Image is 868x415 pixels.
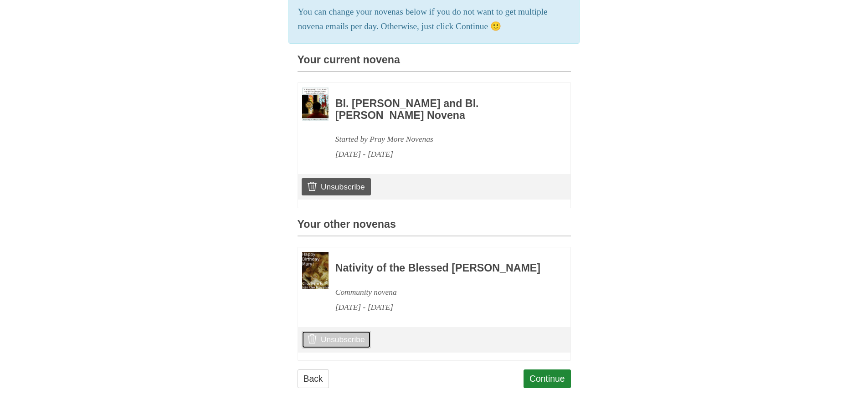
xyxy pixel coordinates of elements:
div: Community novena [335,285,546,300]
h3: Your current novena [298,54,571,72]
div: [DATE] - [DATE] [335,147,546,162]
p: You can change your novenas below if you do not want to get multiple novena emails per day. Other... [298,5,570,35]
h3: Your other novenas [298,219,571,236]
h3: Nativity of the Blessed [PERSON_NAME] [335,262,546,274]
a: Unsubscribe [302,178,370,195]
a: Back [298,369,329,388]
img: Novena image [302,252,329,289]
div: Started by Pray More Novenas [335,132,546,147]
img: Novena image [302,87,329,121]
a: Continue [524,369,571,388]
h3: Bl. [PERSON_NAME] and Bl. [PERSON_NAME] Novena [335,98,546,121]
div: [DATE] - [DATE] [335,300,546,315]
a: Unsubscribe [302,331,370,348]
